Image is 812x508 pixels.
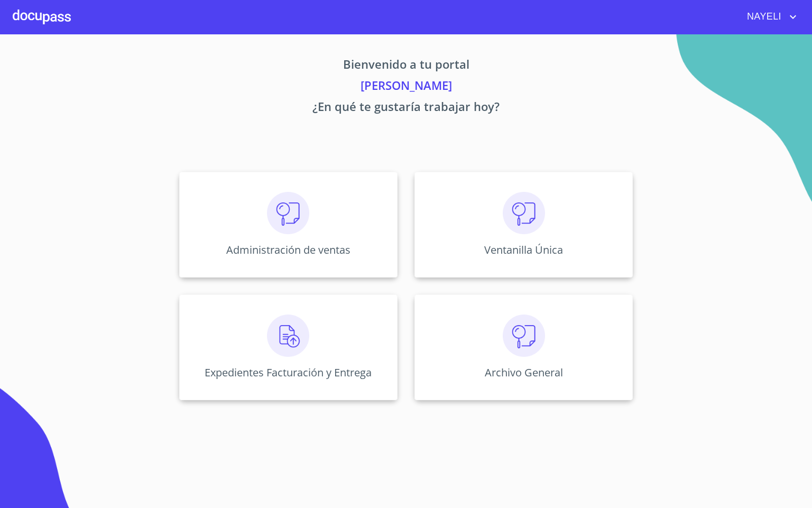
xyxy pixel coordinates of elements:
p: ¿En qué te gustaría trabajar hoy? [80,98,732,119]
img: consulta.png [267,192,309,234]
p: Bienvenido a tu portal [80,56,732,77]
p: Administración de ventas [226,243,350,257]
button: account of current user [739,8,799,25]
p: Archivo General [485,365,563,380]
img: consulta.png [503,192,545,234]
p: Expedientes Facturación y Entrega [205,365,372,380]
p: [PERSON_NAME] [80,77,732,98]
p: Ventanilla Única [484,243,563,257]
img: carga.png [267,315,309,357]
img: consulta.png [503,315,545,357]
span: NAYELI [739,8,787,25]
